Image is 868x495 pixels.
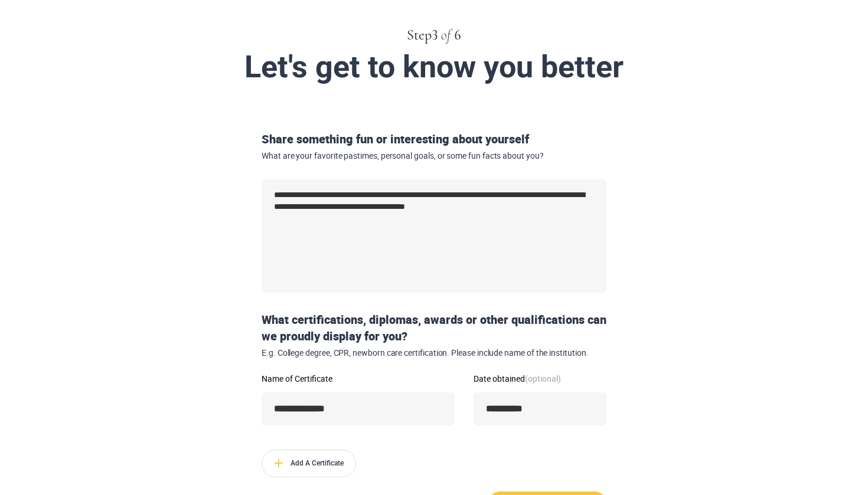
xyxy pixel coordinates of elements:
[262,348,606,358] span: E.g. College degree, CPR, newborn care certification. Please include name of the institution.
[525,373,561,384] strong: (optional)
[262,450,355,477] span: Add A Certificate
[257,312,611,358] div: What certifications, diplomas, awards or other qualifications can we proudly display for you?
[262,450,356,477] button: Add A Certificate
[441,28,451,42] span: of
[132,25,736,45] div: Step 3 6
[257,131,611,160] div: Share something fun or interesting about yourself
[262,151,606,161] span: What are your favorite pastimes, personal goals, or some fun facts about you?
[262,375,455,383] label: Name of Certificate
[155,50,713,84] div: Let's get to know you better
[474,373,561,384] span: Date obtained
